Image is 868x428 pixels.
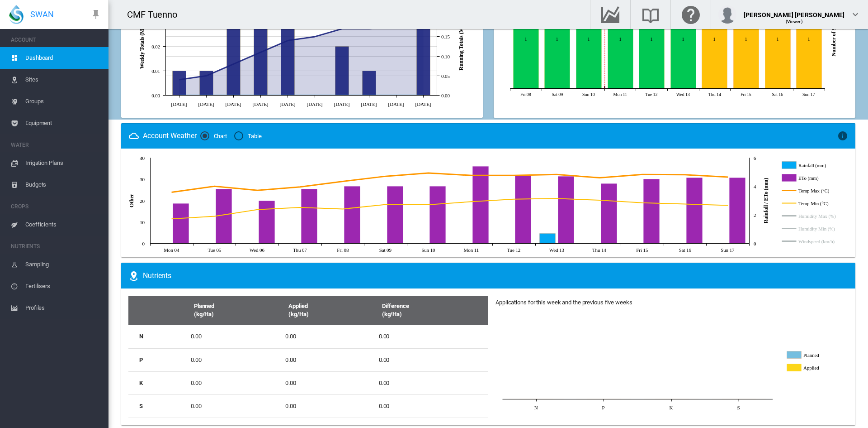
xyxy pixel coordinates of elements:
span: WATER [11,138,101,152]
circle: Running Budget Jul 13 0 [313,93,316,97]
circle: Temp Min (°C) Aug 17, 2025 17.8 [726,203,730,207]
tspan: P [602,405,604,411]
tspan: [DATE] [415,101,431,106]
g: ETo (mm) Aug 10, 2025 4 [430,186,446,243]
g: ETo (mm) Aug 04, 2025 2.8 [173,203,189,243]
md-radio-button: Chart [200,132,227,140]
g: ETo (mm) Aug 17, 2025 4.6 [730,178,745,243]
th: Applied (kg/Ha) [282,296,375,325]
circle: Running Actual Jul 6 0.14 [286,38,289,42]
img: profile.jpg [718,5,736,24]
span: Profiles [25,297,101,319]
circle: Running Budget Jun 22 0 [231,93,235,97]
g: ETo (mm) Aug 09, 2025 4 [387,186,403,243]
circle: Running Actual Jul 20 0.17 [340,27,344,30]
tspan: [DATE] [253,101,269,106]
span: Groups [25,91,101,112]
tspan: Tue 05 [208,247,221,252]
tspan: Sun 10 [421,247,435,252]
circle: Temp Max (°C) Aug 09, 2025 31.4 [384,174,387,178]
tspan: 30 [140,177,145,182]
g: ETo (mm) Aug 14, 2025 4.2 [601,183,617,243]
img: SWAN-Landscape-Logo-Colour-drop.png [9,5,24,24]
circle: ETo (mm) Aug 11, 2025 5.4 [478,164,482,168]
tspan: Fri 08 [337,247,349,252]
tspan: Wed 06 [250,247,265,252]
td: 0.00 [187,394,282,418]
div: CMF Tuenno [127,8,185,21]
tspan: Wed 13 [549,247,565,252]
circle: Temp Min (°C) Aug 16, 2025 18.4 [683,202,687,206]
md-icon: Go to the Data Hub [599,9,621,20]
span: Fertilisers [25,275,101,297]
tspan: Wed 13 [676,92,689,97]
tspan: 0.00 [151,93,160,98]
tspan: [DATE] [171,101,187,106]
g: Actual Jun 22 0.03 [227,22,241,95]
g: Temp Min (°C) [782,199,842,207]
md-icon: icon-map-marker-radius [128,270,139,281]
td: 0.00 [282,348,375,371]
td: 0.00 [375,371,488,394]
span: Irrigation Plans [25,152,101,174]
circle: Running Actual Jul 27 0.17 [367,27,371,30]
g: Applied [787,364,848,372]
tspan: Other [128,193,135,207]
tspan: [DATE] [198,101,214,106]
td: 0.00 [282,371,375,394]
md-radio-button: Table [234,132,262,140]
td: 0.00 [282,394,375,418]
circle: ETo (mm) Aug 07, 2025 3.8 [307,187,311,191]
circle: ETo (mm) Aug 16, 2025 4.6 [692,176,696,179]
tspan: [DATE] [307,101,323,106]
tspan: Tue 12 [507,247,520,252]
circle: Running Actual Jun 29 0.11 [259,50,262,54]
circle: ETo (mm) Aug 05, 2025 3.8 [222,187,225,191]
circle: Running Budget Aug 10 0 [421,93,425,97]
tspan: 0 [754,241,756,246]
circle: Temp Max (°C) Aug 11, 2025 31.8 [469,173,473,177]
circle: ETo (mm) Aug 09, 2025 4 [393,184,396,188]
span: Equipment [25,112,101,134]
g: ETo (mm) Aug 13, 2025 4.7 [558,176,574,243]
tspan: 0.15 [441,34,450,39]
tspan: Fri 08 [520,92,531,97]
tspan: Fri 15 [636,247,648,252]
div: Applications for this week and the previous five weeks [495,298,632,307]
g: Actual Jun 8 0.01 [173,71,186,95]
g: ETo (mm) Aug 06, 2025 3 [259,201,275,243]
circle: ETo (mm) Aug 12, 2025 4.8 [521,173,524,177]
th: Difference (kg/Ha) [375,296,488,325]
md-icon: icon-information [837,130,848,141]
circle: Temp Max (°C) Aug 16, 2025 32.1 [683,173,687,176]
tspan: Sat 09 [552,92,563,97]
g: Temp Max (°C) [782,187,842,195]
tspan: Mon 11 [464,247,479,252]
tspan: 0.00 [441,93,450,98]
tspan: 0.10 [441,54,450,59]
tspan: 4 [754,184,756,189]
circle: Temp Max (°C) Aug 08, 2025 29 [341,179,344,183]
span: Coefficients [25,214,101,236]
b: S [139,403,143,409]
circle: Running Budget Aug 3 0 [394,93,398,97]
circle: Temp Min (°C) Aug 15, 2025 19 [640,201,644,204]
circle: Temp Max (°C) Aug 07, 2025 26.4 [298,185,302,188]
tspan: 2 [754,212,756,218]
md-icon: Click here for help [680,9,702,20]
circle: Temp Min (°C) Aug 14, 2025 20.2 [598,198,601,202]
tspan: 6 [754,155,756,161]
tspan: [DATE] [388,101,404,106]
circle: Temp Max (°C) Aug 15, 2025 32.2 [640,173,644,176]
g: ETo (mm) Aug 11, 2025 5.4 [473,166,489,243]
span: Budgets [25,174,101,196]
g: ETo (mm) Aug 05, 2025 3.8 [216,189,232,243]
md-icon: icon-weather-cloudy [128,130,139,141]
g: ETo (mm) [782,174,842,182]
tspan: 40 [140,155,145,161]
circle: Running Budget Jun 8 0 [177,93,181,97]
circle: ETo (mm) Aug 15, 2025 4.5 [649,177,653,181]
td: 0.00 [187,348,282,371]
circle: ETo (mm) Aug 06, 2025 3 [264,199,268,202]
th: Planned (kg/Ha) [187,296,282,325]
